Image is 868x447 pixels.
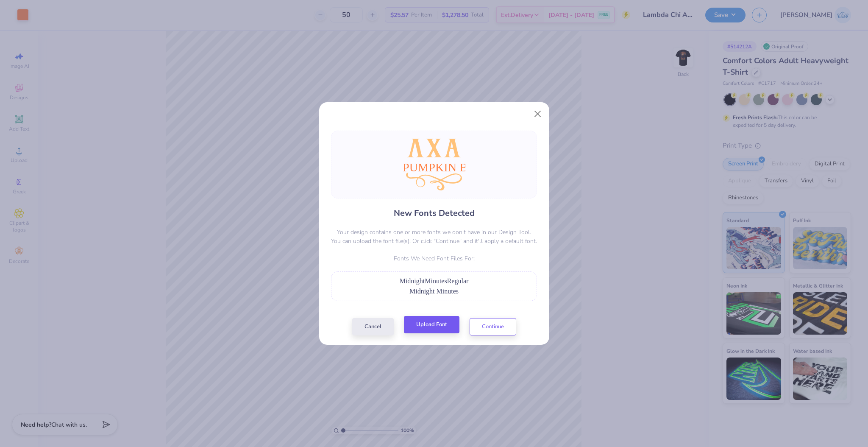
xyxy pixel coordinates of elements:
span: MidnightMinutesRegular [400,277,469,285]
button: Continue [470,318,516,335]
span: Midnight Minutes [409,288,459,295]
p: Fonts We Need Font Files For: [331,254,537,263]
p: Your design contains one or more fonts we don't have in our Design Tool. You can upload the font ... [331,228,537,246]
h4: New Fonts Detected [394,207,475,219]
button: Upload Font [404,316,459,333]
button: Close [529,106,545,122]
button: Cancel [352,318,394,335]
